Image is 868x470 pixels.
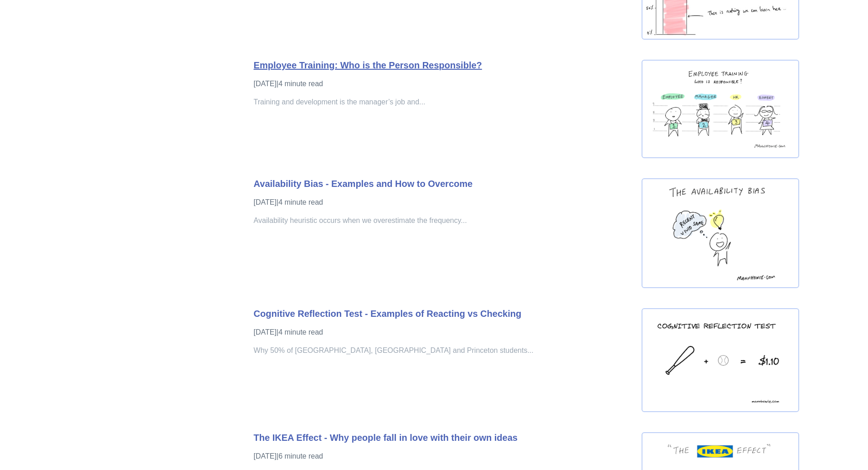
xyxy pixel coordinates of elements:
p: Training and development is the manager’s job and... [254,97,632,108]
a: Availability Bias - Examples and How to Overcome [254,179,473,189]
p: Why 50% of [GEOGRAPHIC_DATA], [GEOGRAPHIC_DATA] and Princeton students... [254,345,632,356]
p: Availability heuristic occurs when we overestimate the frequency... [254,215,632,226]
p: [DATE] | 4 minute read [254,78,632,89]
p: [DATE] | 4 minute read [254,197,632,208]
img: availability-bias [642,178,799,288]
p: [DATE] | 6 minute read [254,451,632,462]
p: [DATE] | 4 minute read [254,327,632,338]
img: employee-training [642,60,799,158]
img: cognitive-reflection-test [642,308,799,413]
a: Employee Training: Who is the Person Responsible? [254,60,482,70]
a: The IKEA Effect - Why people fall in love with their own ideas [254,433,518,443]
a: Cognitive Reflection Test - Examples of Reacting vs Checking [254,309,522,319]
